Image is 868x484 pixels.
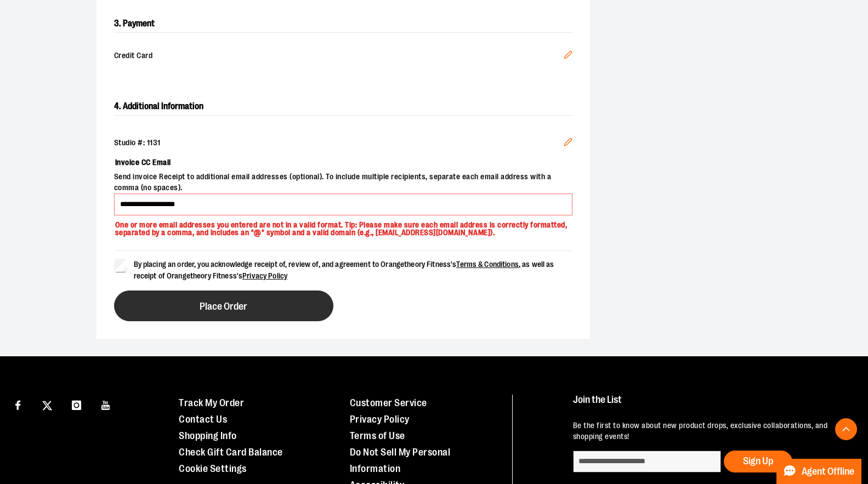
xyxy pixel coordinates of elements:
[456,260,519,269] a: Terms & Conditions
[350,397,427,408] a: Customer Service
[97,395,116,414] a: Visit our Youtube page
[114,215,572,237] p: One or more email addresses you entered are not in a valid format. Tip: Please make sure each ema...
[179,430,237,441] a: Shopping Info
[38,395,57,414] a: Visit our X page
[200,301,247,312] span: Place Order
[724,451,792,472] button: Sign Up
[42,401,52,411] img: Twitter
[350,447,451,474] a: Do Not Sell My Personal Information
[114,291,333,321] button: Place Order
[114,172,572,193] span: Send invoice Receipt to additional email addresses (optional). To include multiple recipients, se...
[179,463,247,474] a: Cookie Settings
[114,153,572,172] label: Invoice CC Email
[743,455,773,466] span: Sign Up
[350,430,405,441] a: Terms of Use
[242,271,287,280] a: Privacy Policy
[179,414,227,425] a: Contact Us
[776,459,861,484] button: Agent Offline
[573,395,846,415] h4: Join the List
[8,395,27,414] a: Visit our Facebook page
[555,42,581,71] button: Edit
[573,451,721,472] input: enter email
[555,129,581,158] button: Edit
[134,260,554,280] span: By placing an order, you acknowledge receipt of, review of, and agreement to Orangetheory Fitness...
[114,98,572,116] h2: 4. Additional Information
[114,50,564,62] span: Credit Card
[835,418,857,440] button: Back To Top
[114,259,127,272] input: By placing an order, you acknowledge receipt of, review of, and agreement to Orangetheory Fitness...
[573,420,846,442] p: Be the first to know about new product drops, exclusive collaborations, and shopping events!
[114,138,572,149] div: Studio #: 1131
[179,447,283,458] a: Check Gift Card Balance
[179,397,244,408] a: Track My Order
[350,414,410,425] a: Privacy Policy
[802,466,854,477] span: Agent Offline
[67,395,86,414] a: Visit our Instagram page
[114,15,572,33] h2: 3. Payment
